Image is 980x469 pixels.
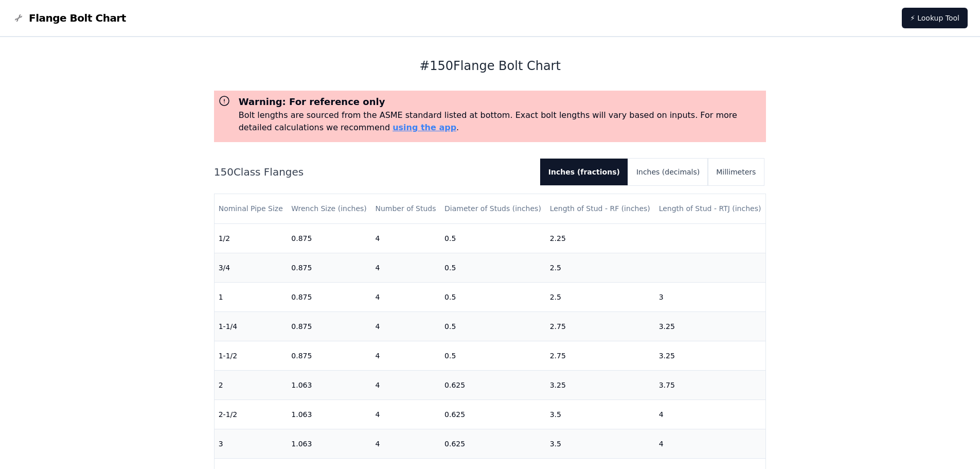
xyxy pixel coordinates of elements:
[215,282,288,311] td: 1
[371,253,440,282] td: 4
[371,341,440,370] td: 4
[215,370,288,399] td: 2
[440,429,546,458] td: 0.625
[215,253,288,282] td: 3/4
[708,159,764,185] button: Millimeters
[287,282,371,311] td: 0.875
[29,11,126,25] span: Flange Bolt Chart
[546,253,655,282] td: 2.5
[215,341,288,370] td: 1-1/2
[393,123,456,132] a: using the app
[371,282,440,311] td: 4
[440,341,546,370] td: 0.5
[546,341,655,370] td: 2.75
[655,311,766,341] td: 3.25
[287,341,371,370] td: 0.875
[440,370,546,399] td: 0.625
[287,399,371,429] td: 1.063
[371,429,440,458] td: 4
[655,341,766,370] td: 3.25
[440,253,546,282] td: 0.5
[655,282,766,311] td: 3
[287,311,371,341] td: 0.875
[655,370,766,399] td: 3.75
[371,194,440,223] th: Number of Studs
[239,95,762,109] h3: Warning: For reference only
[371,311,440,341] td: 4
[287,223,371,253] td: 0.875
[655,399,766,429] td: 4
[215,429,288,458] td: 3
[215,399,288,429] td: 2-1/2
[546,194,655,223] th: Length of Stud - RF (inches)
[215,311,288,341] td: 1-1/4
[239,109,762,134] p: Bolt lengths are sourced from the ASME standard listed at bottom. Exact bolt lengths will vary ba...
[214,58,767,74] h1: # 150 Flange Bolt Chart
[440,399,546,429] td: 0.625
[371,399,440,429] td: 4
[440,194,546,223] th: Diameter of Studs (inches)
[440,311,546,341] td: 0.5
[546,399,655,429] td: 3.5
[540,159,628,185] button: Inches (fractions)
[440,282,546,311] td: 0.5
[215,223,288,253] td: 1/2
[215,194,288,223] th: Nominal Pipe Size
[371,223,440,253] td: 4
[546,223,655,253] td: 2.25
[287,429,371,458] td: 1.063
[546,311,655,341] td: 2.75
[287,370,371,399] td: 1.063
[902,8,968,28] a: ⚡ Lookup Tool
[440,223,546,253] td: 0.5
[287,253,371,282] td: 0.875
[655,194,766,223] th: Length of Stud - RTJ (inches)
[371,370,440,399] td: 4
[546,282,655,311] td: 2.5
[546,370,655,399] td: 3.25
[628,159,708,185] button: Inches (decimals)
[12,12,25,24] img: Flange Bolt Chart Logo
[546,429,655,458] td: 3.5
[12,11,126,25] a: Flange Bolt Chart LogoFlange Bolt Chart
[214,165,532,179] h2: 150 Class Flanges
[655,429,766,458] td: 4
[287,194,371,223] th: Wrench Size (inches)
